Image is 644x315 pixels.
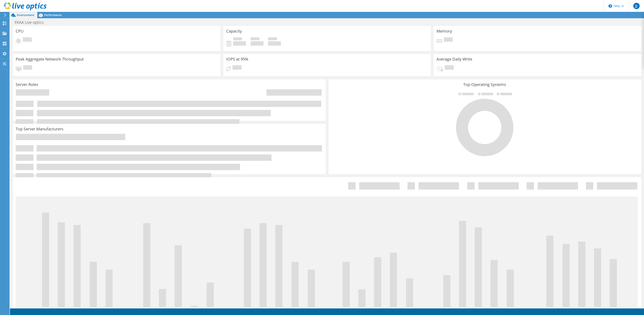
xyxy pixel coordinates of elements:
[226,57,248,61] h3: IOPS at 95%
[444,37,453,43] span: Pending
[233,37,242,41] span: Used
[13,20,50,25] h1: FKAA Live optics
[633,3,640,9] span: JJ
[16,127,63,131] h3: Top Server Manufacturers
[268,41,281,46] h4: 0 GiB
[16,57,84,61] h3: Peak Aggregate Network Throughput
[16,29,24,33] h3: CPU
[17,13,34,17] span: Environment
[268,37,277,41] span: Total
[445,65,454,71] span: Pending
[233,41,246,46] h4: 0 GiB
[226,29,242,33] h3: Capacity
[436,29,452,33] h3: Memory
[608,4,612,8] svg: \n
[251,37,260,41] span: Free
[23,65,32,71] span: Pending
[16,82,38,87] h3: Server Roles
[436,57,472,61] h3: Average Daily Write
[251,41,263,46] h4: 0 GiB
[44,13,62,17] span: Performance
[23,37,32,43] span: Pending
[233,65,241,71] span: Pending
[331,82,638,87] h3: Top Operating Systems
